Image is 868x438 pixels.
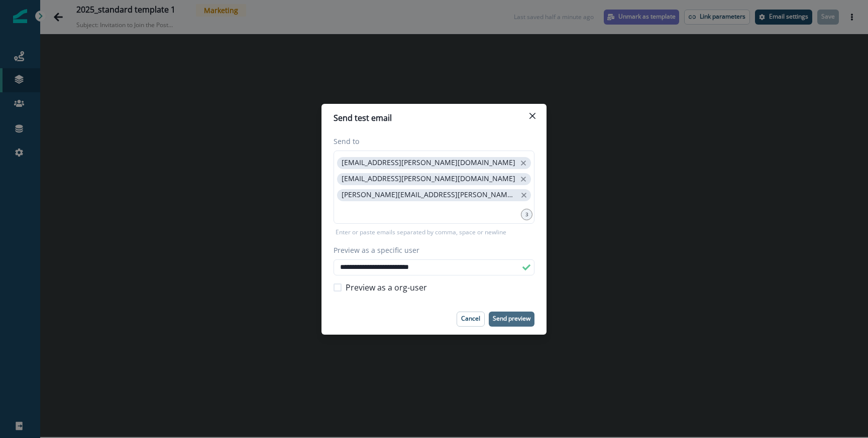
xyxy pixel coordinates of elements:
label: Send to [334,136,528,147]
p: [EMAIL_ADDRESS][PERSON_NAME][DOMAIN_NAME] [342,175,515,183]
p: Enter or paste emails separated by comma, space or newline [334,228,508,237]
button: Close [524,108,540,124]
span: Preview as a org-user [346,281,427,294]
p: [PERSON_NAME][EMAIL_ADDRESS][PERSON_NAME][DOMAIN_NAME] [342,191,516,199]
button: close [518,174,528,184]
button: Send preview [489,312,534,327]
button: close [518,158,528,168]
p: Cancel [461,315,480,322]
p: Send preview [493,315,530,322]
div: 3 [521,209,532,220]
button: close [519,190,528,200]
button: Cancel [457,312,485,327]
p: [EMAIL_ADDRESS][PERSON_NAME][DOMAIN_NAME] [342,159,515,167]
p: Send test email [334,112,392,124]
label: Preview as a specific user [334,245,528,255]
